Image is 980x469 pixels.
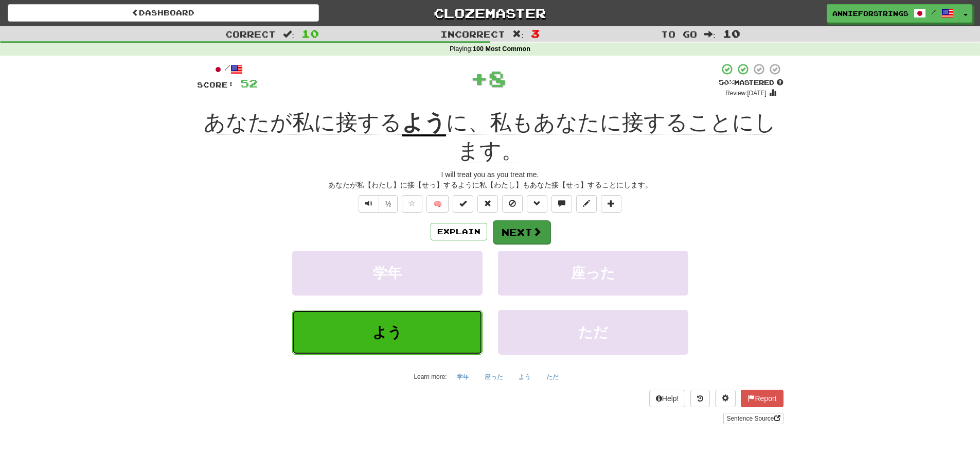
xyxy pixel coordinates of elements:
span: / [931,8,936,15]
button: Explain [431,223,487,240]
button: Help! [649,390,686,407]
span: ただ [578,324,608,340]
a: Clozemaster [334,4,646,22]
span: 3 [531,27,540,40]
button: Reset to 0% Mastered (alt+r) [477,195,498,213]
span: 座った [571,265,615,281]
button: Play sentence audio (ctl+space) [359,195,379,213]
span: 10 [723,27,740,40]
a: Dashboard [8,4,319,22]
button: ½ [379,195,398,213]
span: 10 [301,27,319,40]
span: 学年 [373,265,402,281]
span: annieforstrings [832,9,908,18]
span: To go [661,29,697,39]
a: Sentence Source [723,413,783,424]
button: Next [493,220,550,244]
button: Grammar (alt+g) [527,195,547,213]
button: Round history (alt+y) [690,390,710,407]
div: I will treat you as you treat me. [197,169,783,180]
small: Learn more: [414,373,447,380]
button: 座った [479,369,509,385]
button: Favorite sentence (alt+f) [402,195,422,213]
button: よう [513,369,537,385]
u: よう [402,110,446,136]
button: 学年 [451,369,475,385]
span: : [704,30,716,39]
span: Score: [197,80,234,89]
span: よう [372,324,402,340]
button: Edit sentence (alt+d) [576,195,597,213]
span: 52 [240,77,258,90]
button: ただ [541,369,564,385]
button: Set this sentence to 100% Mastered (alt+m) [453,195,473,213]
button: 学年 [292,251,483,296]
button: Report [741,390,783,407]
div: Mastered [719,78,783,88]
button: 🧠 [426,195,449,213]
button: Add to collection (alt+a) [601,195,621,213]
strong: 100 Most Common [473,45,530,53]
button: Discuss sentence (alt+u) [551,195,572,213]
span: + [470,63,488,94]
button: Ignore sentence (alt+i) [502,195,523,213]
span: 8 [488,65,506,91]
span: に、私もあなたに接することにします。 [446,110,776,163]
div: Text-to-speech controls [357,195,398,213]
button: よう [292,310,483,355]
span: Incorrect [440,29,505,39]
span: Correct [225,29,276,39]
a: annieforstrings / [827,4,959,23]
span: あなたが私に接する [204,110,402,135]
div: / [197,63,258,76]
span: 50 % [719,78,734,86]
span: : [283,30,294,39]
small: Review: [DATE] [725,90,767,97]
button: ただ [498,310,688,355]
span: : [512,30,524,39]
div: あなたが私【わたし】に接【せっ】するように私【わたし】もあなた接【せっ】することにします。 [197,180,783,190]
button: 座った [498,251,688,296]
